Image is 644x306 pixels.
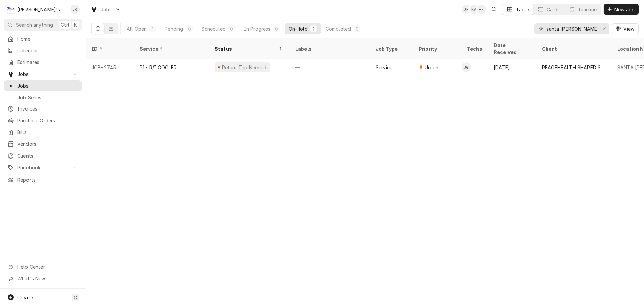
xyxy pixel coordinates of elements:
[6,5,15,14] div: Clay's Refrigeration's Avatar
[376,45,408,52] div: Job Type
[74,294,77,301] span: C
[91,45,127,52] div: ID
[578,6,597,13] div: Timeline
[215,45,278,52] div: Status
[17,275,77,282] span: What's New
[4,103,82,114] a: Invoices
[4,92,82,103] a: Job Series
[88,4,123,15] a: Go to Jobs
[101,6,112,13] span: Jobs
[477,5,486,14] div: + 7
[17,152,78,159] span: Clients
[462,5,471,14] div: Jeff Rue's Avatar
[17,164,68,171] span: Pricebook
[221,64,267,71] div: Return Trip Needed
[4,127,82,138] a: Bills
[546,23,597,34] input: Keyword search
[4,33,82,44] a: Home
[4,174,82,185] a: Reports
[312,25,316,32] div: 1
[4,69,82,80] a: Go to Jobs
[6,5,15,14] div: C
[165,25,183,32] div: Pending
[61,21,69,28] span: Ctrl
[494,42,530,56] div: Date Received
[462,62,471,72] div: JG
[4,150,82,161] a: Clients
[613,6,636,13] span: New Job
[140,64,177,71] div: P1 - R/I COOLER
[599,23,609,34] button: Erase input
[17,94,78,101] span: Job Series
[244,25,271,32] div: In Progress
[604,4,639,15] button: New Job
[70,5,80,14] div: Jeff Rue's Avatar
[230,25,234,32] div: 0
[295,45,365,52] div: Labels
[17,59,78,66] span: Estimates
[4,261,82,272] a: Go to Help Center
[17,263,77,270] span: Help Center
[17,117,78,124] span: Purchase Orders
[542,45,605,52] div: Client
[17,35,78,42] span: Home
[4,57,82,68] a: Estimates
[275,25,279,32] div: 0
[16,21,53,28] span: Search anything
[612,23,639,34] button: View
[290,59,370,75] div: —
[17,105,78,112] span: Invoices
[140,45,203,52] div: Service
[467,45,483,52] div: Techs
[419,45,455,52] div: Priority
[4,138,82,149] a: Vendors
[127,25,147,32] div: All Open
[151,25,155,32] div: 1
[376,64,392,71] div: Service
[469,5,479,14] div: KA
[516,6,529,13] div: Table
[462,62,471,72] div: Johnny Guerra's Avatar
[355,25,359,32] div: 0
[4,45,82,56] a: Calendar
[4,80,82,91] a: Jobs
[17,129,78,136] span: Bills
[70,5,80,14] div: JR
[4,115,82,126] a: Purchase Orders
[462,5,471,14] div: JR
[17,176,78,183] span: Reports
[17,140,78,147] span: Vendors
[86,59,134,75] div: JOB-2745
[74,21,77,28] span: K
[187,25,191,32] div: 0
[201,25,225,32] div: Scheduled
[17,295,33,300] span: Create
[289,25,308,32] div: On Hold
[17,6,67,13] div: [PERSON_NAME]'s Refrigeration
[425,64,440,71] span: Urgent
[622,25,636,32] span: View
[17,47,78,54] span: Calendar
[547,6,560,13] div: Cards
[17,82,78,89] span: Jobs
[489,4,499,15] button: Open search
[488,59,537,75] div: [DATE]
[4,273,82,284] a: Go to What's New
[17,71,68,78] span: Jobs
[326,25,351,32] div: Completed
[542,64,606,71] div: PEACEHEALTH SHARED SERVICE CENTER
[469,5,479,14] div: Korey Austin's Avatar
[4,19,82,31] button: Search anythingCtrlK
[4,162,82,173] a: Go to Pricebook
